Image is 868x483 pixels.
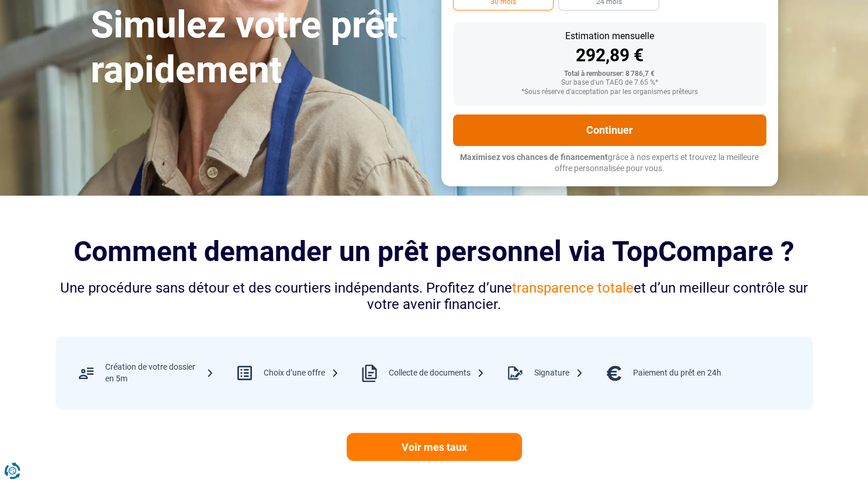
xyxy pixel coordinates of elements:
div: Création de votre dossier en 5m [105,362,214,384]
div: Total à rembourser: 8 786,7 € [462,70,757,78]
div: Une procédure sans détour et des courtiers indépendants. Profitez d’une et d’un meilleur contrôle... [56,280,813,314]
div: Paiement du prêt en 24h [633,367,721,379]
div: Signature [534,367,583,379]
div: Sur base d'un TAEG de 7.65 %* [462,79,757,87]
div: Estimation mensuelle [462,32,757,41]
div: *Sous réserve d'acceptation par les organismes prêteurs [462,88,757,96]
button: Continuer [453,114,766,146]
span: transparence totale [512,280,634,296]
div: 292,89 € [462,47,757,64]
h1: Simulez votre prêt rapidement [91,3,427,93]
div: Collecte de documents [389,367,485,379]
span: Maximisez vos chances de financement [460,152,608,162]
p: grâce à nos experts et trouvez la meilleure offre personnalisée pour vous. [453,152,766,175]
a: Voir mes taux [347,433,522,461]
h2: Comment demander un prêt personnel via TopCompare ? [56,235,813,267]
div: Choix d’une offre [264,367,339,379]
